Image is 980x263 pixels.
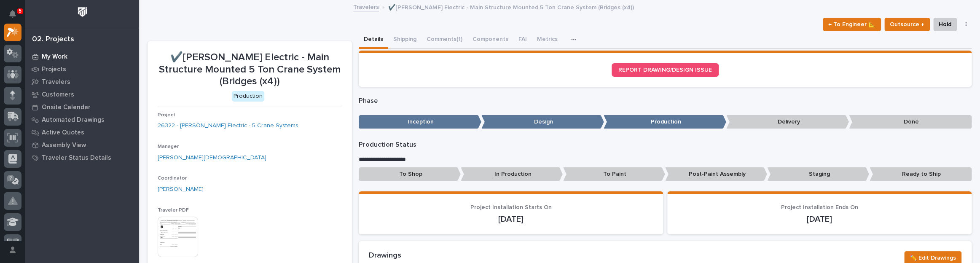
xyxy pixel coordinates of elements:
[353,2,379,11] a: Travelers
[25,50,139,63] a: My Work
[823,18,881,31] button: ← To Engineer 📐
[665,167,767,181] p: Post-Paint Assembly
[32,35,74,44] div: 02. Projects
[42,78,70,86] p: Travelers
[158,144,179,149] span: Manager
[42,154,111,162] p: Traveler Status Details
[42,91,74,99] p: Customers
[359,31,388,49] button: Details
[11,10,21,24] div: Notifications5
[849,115,972,129] p: Done
[42,66,66,73] p: Projects
[612,63,719,77] a: REPORT DRAWING/DESIGN ISSUE
[158,113,175,118] span: Project
[25,113,139,126] a: Automated Drawings
[369,251,401,260] h2: Drawings
[359,115,481,129] p: Inception
[25,88,139,101] a: Customers
[359,141,972,149] p: Production Status
[25,151,139,164] a: Traveler Status Details
[359,97,972,105] p: Phase
[42,116,105,124] p: Automated Drawings
[677,214,961,224] p: [DATE]
[42,142,86,149] p: Assembly View
[158,176,187,181] span: Coordinator
[19,8,21,14] p: 5
[25,101,139,113] a: Onsite Calendar
[726,115,849,129] p: Delivery
[467,31,513,49] button: Components
[604,115,726,129] p: Production
[42,104,91,111] p: Onsite Calendar
[158,185,204,194] a: [PERSON_NAME]
[158,51,342,88] p: ✔️[PERSON_NAME] Electric - Main Structure Mounted 5 Ton Crane System (Bridges (x4))
[388,2,634,11] p: ✔️[PERSON_NAME] Electric - Main Structure Mounted 5 Ton Crane System (Bridges (x4))
[481,115,604,129] p: Design
[25,139,139,151] a: Assembly View
[532,31,563,49] button: Metrics
[158,121,298,130] a: 26322 - [PERSON_NAME] Electric - 5 Crane Systems
[359,167,461,181] p: To Shop
[75,4,90,20] img: Workspace Logo
[25,75,139,88] a: Travelers
[870,167,972,181] p: Ready to Ship
[828,19,875,30] span: ← To Engineer 📐
[4,5,21,23] button: Notifications
[939,19,951,30] span: Hold
[232,91,264,102] div: Production
[42,129,84,137] p: Active Quotes
[388,31,422,49] button: Shipping
[767,167,869,181] p: Staging
[369,214,653,224] p: [DATE]
[158,153,266,162] a: [PERSON_NAME][DEMOGRAPHIC_DATA]
[890,19,924,30] span: Outsource ↑
[42,53,67,61] p: My Work
[618,67,712,73] span: REPORT DRAWING/DESIGN ISSUE
[933,18,957,31] button: Hold
[158,208,189,213] span: Traveler PDF
[422,31,467,49] button: Comments (1)
[513,31,532,49] button: FAI
[910,253,956,263] span: ✏️ Edit Drawings
[563,167,665,181] p: To Paint
[470,204,551,210] span: Project Installation Starts On
[461,167,563,181] p: In Production
[781,204,858,210] span: Project Installation Ends On
[884,18,930,31] button: Outsource ↑
[25,63,139,75] a: Projects
[25,126,139,139] a: Active Quotes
